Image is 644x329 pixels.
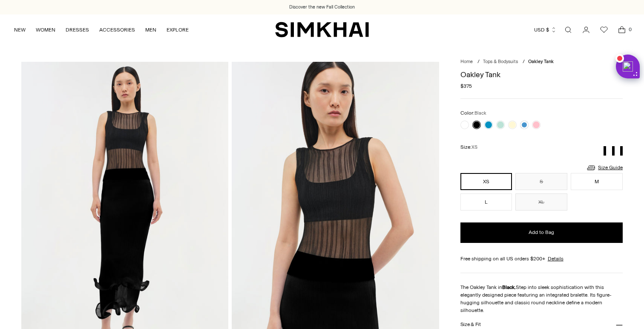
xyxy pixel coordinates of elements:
[571,173,623,190] button: M
[460,322,481,327] h3: Size & Fit
[471,144,477,150] span: XS
[460,71,623,78] h1: Oakley Tank
[523,58,525,66] div: /
[167,20,189,39] a: EXPLORE
[586,162,623,173] a: Size Guide
[460,173,512,190] button: XS
[460,59,473,64] a: Home
[66,20,89,39] a: DRESSES
[275,21,369,38] a: SIMKHAI
[460,255,623,263] div: Free shipping on all US orders $200+
[460,58,623,66] nav: breadcrumbs
[595,21,612,38] a: Wishlist
[460,193,512,211] button: L
[578,21,595,38] a: Go to the account page
[474,110,486,116] span: Black
[548,255,563,263] a: Details
[515,173,567,190] button: S
[460,143,477,151] label: Size:
[534,20,557,39] button: USD $
[99,20,135,39] a: ACCESSORIES
[14,20,26,39] a: NEW
[515,193,567,211] button: XL
[145,20,156,39] a: MEN
[483,59,518,64] a: Tops & Bodysuits
[529,229,554,236] span: Add to Bag
[460,109,486,117] label: Color:
[626,26,634,33] span: 0
[502,284,516,290] strong: Black.
[36,20,55,39] a: WOMEN
[289,4,355,11] a: Discover the new Fall Collection
[528,59,554,64] span: Oakley Tank
[477,58,480,66] div: /
[460,222,623,243] button: Add to Bag
[560,21,577,38] a: Open search modal
[460,283,623,314] p: The Oakley Tank in Step into sleek sophistication with this elegantly designed piece featuring an...
[613,21,630,38] a: Open cart modal
[460,82,472,90] span: $375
